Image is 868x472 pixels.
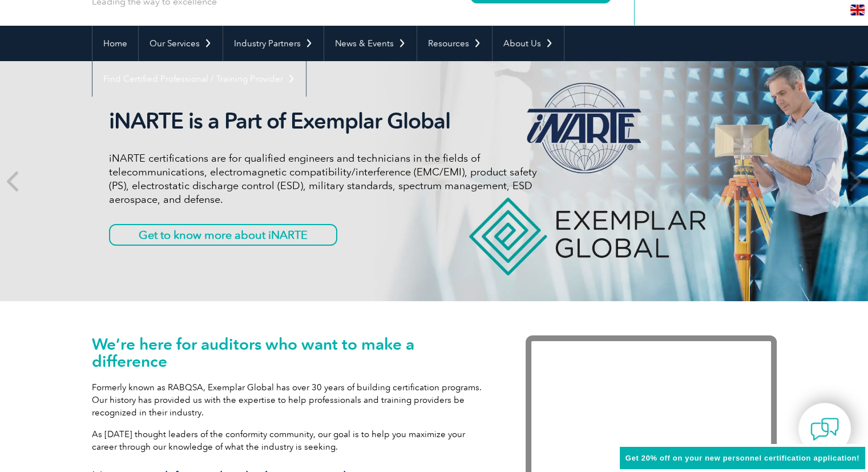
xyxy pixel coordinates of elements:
a: Get to know more about iNARTE [109,224,337,246]
span: Get 20% off on your new personnel certification application! [625,454,859,462]
img: contact-chat.png [810,415,839,443]
a: Find Certified Professional / Training Provider [92,61,306,97]
p: As [DATE] thought leaders of the conformity community, our goal is to help you maximize your care... [92,428,491,453]
a: Industry Partners [223,26,324,61]
a: Home [92,26,138,61]
a: Resources [417,26,492,61]
img: en [850,5,865,15]
h2: iNARTE is a Part of Exemplar Global [109,108,537,134]
a: Our Services [139,26,223,61]
p: iNARTE certifications are for qualified engineers and technicians in the fields of telecommunicat... [109,151,537,206]
a: News & Events [324,26,417,61]
a: About Us [492,26,564,61]
p: Formerly known as RABQSA, Exemplar Global has over 30 years of building certification programs. O... [92,381,491,419]
h1: We’re here for auditors who want to make a difference [92,335,491,370]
